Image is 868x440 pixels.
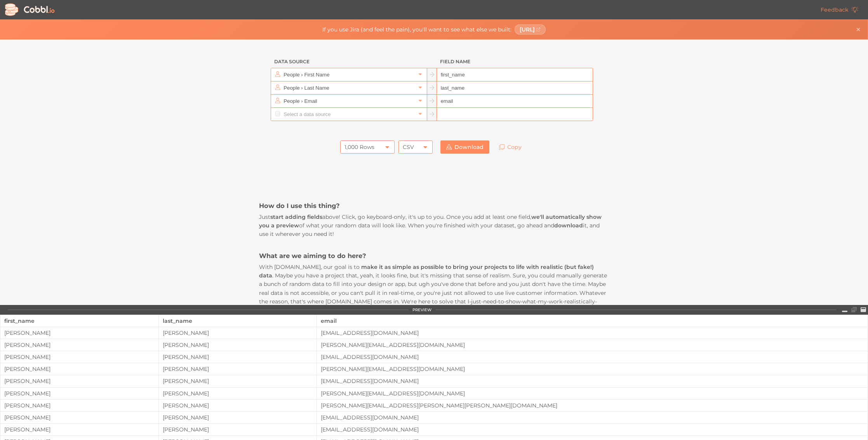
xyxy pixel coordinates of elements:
a: [URL] [515,24,546,35]
div: [PERSON_NAME] [159,366,317,372]
p: With [DOMAIN_NAME], our goal is to . Maybe you have a project that, yeah, it looks fine, but it's... [259,263,609,315]
input: Select a data source [282,81,416,94]
a: Feedback [815,3,864,16]
div: [PERSON_NAME] [159,402,317,409]
div: [PERSON_NAME] [0,342,158,348]
div: [PERSON_NAME] [0,354,158,360]
h3: How do I use this thing? [259,201,609,210]
input: Select a data source [282,95,416,107]
div: [EMAIL_ADDRESS][DOMAIN_NAME] [317,414,868,421]
div: [PERSON_NAME][EMAIL_ADDRESS][DOMAIN_NAME] [317,390,868,397]
span: If you use Jira (and feel the pain), you'll want to see what else we built: [322,26,511,33]
div: CSV [403,140,414,154]
div: [EMAIL_ADDRESS][DOMAIN_NAME] [317,354,868,360]
strong: download [554,222,583,229]
div: email [321,315,864,327]
div: [EMAIL_ADDRESS][DOMAIN_NAME] [317,378,868,384]
div: [EMAIL_ADDRESS][DOMAIN_NAME] [317,330,868,336]
a: Download [440,140,489,154]
h3: Data Source [271,55,427,68]
div: [PERSON_NAME] [159,354,317,360]
div: [PERSON_NAME] [0,426,158,433]
div: [PERSON_NAME] [159,426,317,433]
div: [PERSON_NAME] [159,342,317,348]
a: Copy [493,140,527,154]
div: [PERSON_NAME] [159,414,317,421]
div: last_name [163,315,313,327]
strong: start adding fields [270,213,322,220]
div: [PERSON_NAME] [0,366,158,372]
div: [PERSON_NAME] [0,330,158,336]
h3: What are we aiming to do here? [259,251,609,260]
span: [URL] [520,26,535,33]
p: Just above! Click, go keyboard-only, it's up to you. Once you add at least one field, of what you... [259,213,609,239]
div: [EMAIL_ADDRESS][DOMAIN_NAME] [317,426,868,433]
div: 1,000 Rows [344,140,374,154]
input: Select a data source [282,68,416,81]
div: [PERSON_NAME] [159,378,317,384]
div: [PERSON_NAME] [159,330,317,336]
div: first_name [4,315,155,327]
button: Close banner [854,25,863,34]
div: [PERSON_NAME][EMAIL_ADDRESS][PERSON_NAME][PERSON_NAME][DOMAIN_NAME] [317,402,868,409]
div: [PERSON_NAME] [0,378,158,384]
input: Select a data source [282,108,416,121]
strong: make it as simple as possible to bring your projects to life with realistic (but fake!) data [259,263,594,279]
div: [PERSON_NAME] [159,390,317,397]
div: [PERSON_NAME][EMAIL_ADDRESS][DOMAIN_NAME] [317,366,868,372]
div: PREVIEW [412,308,431,312]
h3: Field Name [437,55,593,68]
div: [PERSON_NAME][EMAIL_ADDRESS][DOMAIN_NAME] [317,342,868,348]
div: [PERSON_NAME] [0,402,158,409]
div: [PERSON_NAME] [0,390,158,397]
div: [PERSON_NAME] [0,414,158,421]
